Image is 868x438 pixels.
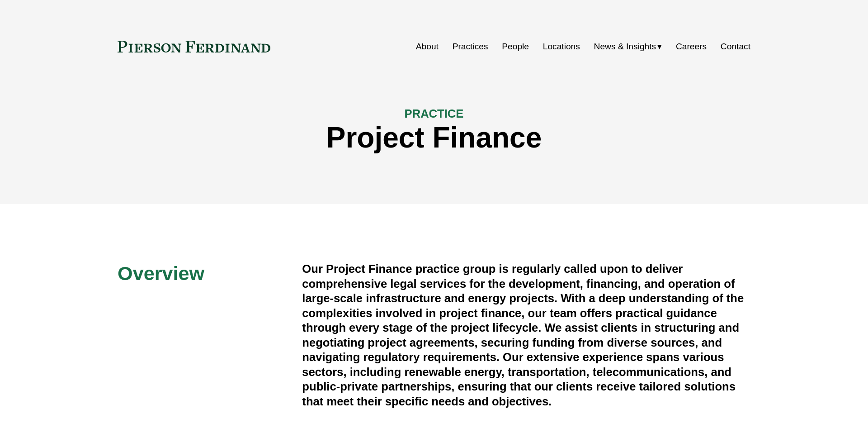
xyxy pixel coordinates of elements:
[594,39,656,55] span: News & Insights
[543,38,580,55] a: Locations
[416,38,439,55] a: About
[453,38,488,55] a: Practices
[302,262,750,409] h4: Our Project Finance practice group is regularly called upon to deliver comprehensive legal servic...
[405,107,464,120] span: PRACTICE
[676,38,707,55] a: Careers
[502,38,529,55] a: People
[118,121,750,154] h1: Project Finance
[594,38,662,55] a: folder dropdown
[721,38,750,55] a: Contact
[118,262,204,284] span: Overview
